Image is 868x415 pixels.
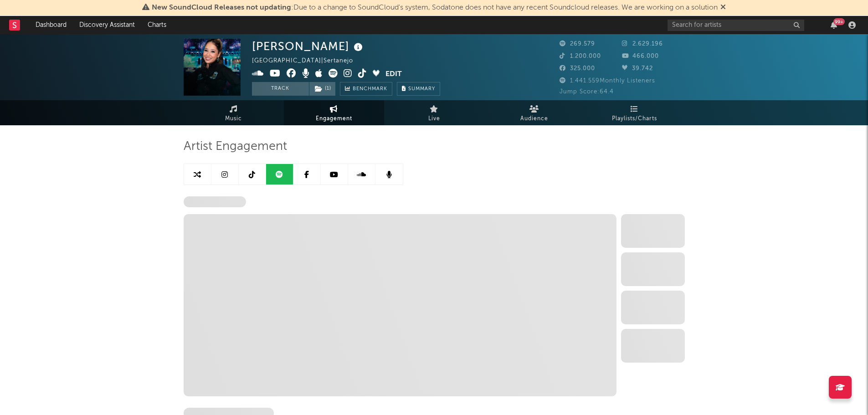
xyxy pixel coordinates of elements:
[152,4,718,11] span: : Due to a change to SoundCloud's system, Sodatone does not have any recent Soundcloud releases. ...
[831,21,837,29] button: 99+
[484,100,585,125] a: Audience
[833,18,845,25] div: 99 +
[560,41,595,47] span: 269.579
[428,113,440,124] span: Live
[622,41,663,47] span: 2.629.196
[252,39,365,54] div: [PERSON_NAME]
[309,82,336,96] span: ( 1 )
[252,56,364,67] div: [GEOGRAPHIC_DATA] | Sertanejo
[560,66,595,72] span: 325.000
[585,100,685,125] a: Playlists/Charts
[408,87,435,92] span: Summary
[612,113,657,124] span: Playlists/Charts
[520,113,548,124] span: Audience
[668,20,804,31] input: Search for artists
[353,84,387,95] span: Benchmark
[316,113,352,124] span: Engagement
[309,82,335,96] button: (1)
[152,4,291,11] span: New SoundCloud Releases not updating
[184,100,284,125] a: Music
[225,113,242,124] span: Music
[622,53,659,59] span: 466.000
[284,100,384,125] a: Engagement
[252,82,309,96] button: Track
[184,141,287,152] span: Artist Engagement
[141,16,173,34] a: Charts
[385,69,402,80] button: Edit
[340,82,392,96] a: Benchmark
[184,196,246,207] span: Spotify Followers
[560,78,655,84] span: 1.441.559 Monthly Listeners
[560,53,601,59] span: 1.200.000
[397,82,440,96] button: Summary
[720,4,726,11] span: Dismiss
[29,16,73,34] a: Dashboard
[384,100,484,125] a: Live
[622,66,653,72] span: 39.742
[73,16,141,34] a: Discovery Assistant
[560,89,614,95] span: Jump Score: 64.4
